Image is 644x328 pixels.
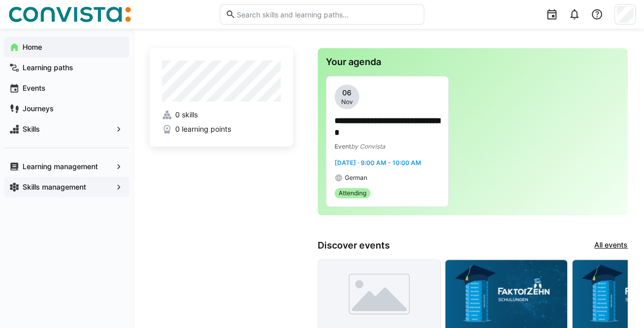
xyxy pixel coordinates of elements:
[351,142,385,150] span: by Convista
[335,159,421,167] span: [DATE] · 9:00 AM - 10:00 AM
[335,142,351,150] span: Event
[339,189,366,197] span: Attending
[342,88,351,98] span: 06
[175,124,231,134] span: 0 learning points
[175,110,198,120] span: 0 skills
[345,174,367,182] span: German
[594,240,628,251] a: All events
[318,240,390,251] h3: Discover events
[341,98,353,106] span: Nov
[236,10,419,19] input: Search skills and learning paths…
[326,56,619,68] h3: Your agenda
[162,110,281,120] a: 0 skills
